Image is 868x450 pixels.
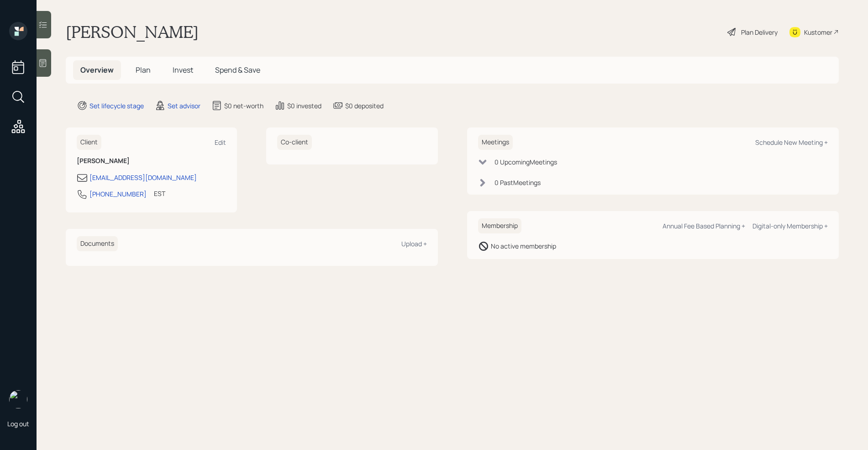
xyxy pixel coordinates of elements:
h6: [PERSON_NAME] [77,157,226,165]
h1: [PERSON_NAME] [66,22,199,42]
div: Set lifecycle stage [89,101,144,111]
h6: Client [77,135,101,150]
div: 0 Past Meeting s [494,178,541,187]
div: Kustomer [804,27,832,37]
span: Plan [136,65,151,75]
div: $0 net-worth [224,101,263,111]
img: retirable_logo.png [9,390,27,408]
div: Plan Delivery [741,27,778,37]
div: Edit [215,138,226,147]
div: Annual Fee Based Planning + [663,222,745,230]
h6: Co-client [277,135,312,150]
div: No active membership [491,241,556,251]
span: Invest [173,65,193,75]
h6: Membership [478,218,521,233]
h6: Documents [77,236,118,251]
div: 0 Upcoming Meeting s [494,157,557,167]
h6: Meetings [478,135,513,150]
span: Spend & Save [215,65,260,75]
div: [EMAIL_ADDRESS][DOMAIN_NAME] [89,173,197,182]
div: Upload + [401,239,427,248]
div: Set advisor [168,101,200,111]
div: EST [154,189,165,198]
div: $0 deposited [345,101,384,111]
div: $0 invested [287,101,321,111]
div: Schedule New Meeting + [755,138,828,147]
div: [PHONE_NUMBER] [89,189,147,199]
div: Log out [7,419,29,428]
div: Digital-only Membership + [752,222,828,230]
span: Overview [80,65,114,75]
